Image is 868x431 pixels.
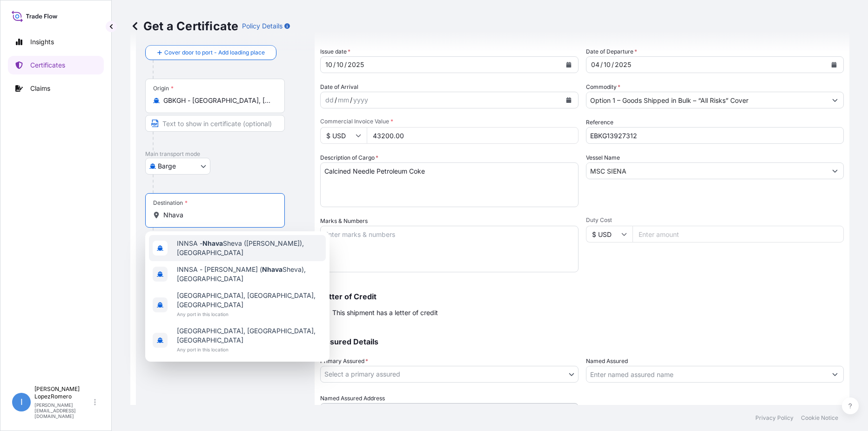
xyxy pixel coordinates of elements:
[153,85,174,92] div: Origin
[612,59,614,70] div: /
[163,210,273,220] input: Destination
[30,37,54,47] p: Insights
[352,94,369,106] div: year,
[177,239,322,257] span: INNSA - Sheva ([PERSON_NAME]), [GEOGRAPHIC_DATA]
[586,127,844,144] input: Enter booking reference
[30,61,65,70] p: Certificates
[600,59,603,70] div: /
[20,397,23,407] span: I
[262,265,283,273] b: Nhava
[586,357,628,366] label: Named Assured
[590,59,600,70] div: day,
[586,82,620,92] label: Commodity
[320,338,844,345] p: Assured Details
[367,127,579,144] input: Enter amount
[158,162,176,171] span: Barge
[320,357,368,366] span: Primary Assured
[242,21,283,31] p: Policy Details
[320,153,378,162] label: Description of Cargo
[177,310,322,319] span: Any port in this location
[603,59,612,70] div: month,
[320,394,385,403] label: Named Assured Address
[324,59,333,70] div: day,
[34,402,92,419] p: [PERSON_NAME][EMAIL_ADDRESS][DOMAIN_NAME]
[163,96,273,105] input: Origin
[827,92,843,108] button: Show suggestions
[561,93,576,108] button: Calendar
[145,150,305,158] p: Main transport mode
[324,370,400,379] span: Select a primary assured
[801,414,838,422] p: Cookie Notice
[332,308,438,317] span: This shipment has a letter of credit
[632,226,844,242] input: Enter amount
[827,57,841,72] button: Calendar
[202,239,223,247] b: Nhava
[586,366,827,383] input: Assured Name
[614,59,632,70] div: year,
[336,59,344,70] div: month,
[337,94,350,106] div: month,
[561,57,576,72] button: Calendar
[177,326,322,345] span: [GEOGRAPHIC_DATA], [GEOGRAPHIC_DATA], [GEOGRAPHIC_DATA]
[586,216,844,224] span: Duty Cost
[827,162,843,179] button: Show suggestions
[335,94,337,106] div: /
[130,19,238,34] p: Get a Certificate
[347,59,365,70] div: year,
[320,216,368,226] label: Marks & Numbers
[586,153,620,162] label: Vessel Name
[153,199,188,207] div: Destination
[586,118,613,127] label: Reference
[320,82,358,92] span: Date of Arrival
[30,84,50,93] p: Claims
[34,385,92,400] p: [PERSON_NAME] LopezRomero
[324,94,335,106] div: day,
[145,115,285,132] input: Text to appear on certificate
[164,48,265,57] span: Cover door to port - Add loading place
[333,59,336,70] div: /
[177,265,322,283] span: INNSA - [PERSON_NAME] ( Sheva), [GEOGRAPHIC_DATA]
[586,92,827,108] input: Type to search commodity
[177,291,322,310] span: [GEOGRAPHIC_DATA], [GEOGRAPHIC_DATA], [GEOGRAPHIC_DATA]
[586,162,827,179] input: Type to search vessel name or IMO
[145,158,210,175] button: Select transport
[177,345,322,354] span: Any port in this location
[344,59,347,70] div: /
[350,94,352,106] div: /
[827,366,843,383] button: Show suggestions
[320,118,579,125] span: Commercial Invoice Value
[755,414,794,422] p: Privacy Policy
[320,293,844,300] p: Letter of Credit
[145,231,330,362] div: Show suggestions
